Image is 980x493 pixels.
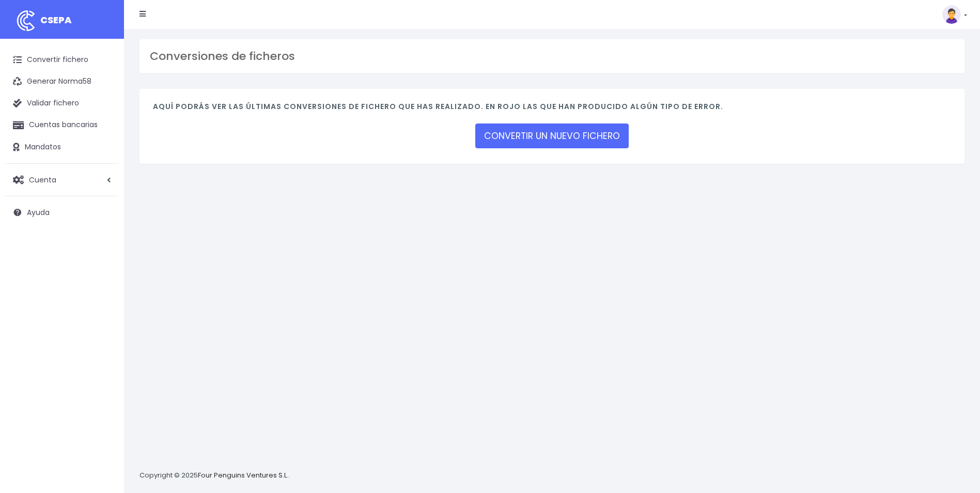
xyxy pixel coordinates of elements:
[5,136,119,158] a: Mandatos
[475,124,629,148] a: CONVERTIR UN NUEVO FICHERO
[13,8,39,34] img: logo
[153,102,951,116] h4: Aquí podrás ver las últimas conversiones de fichero que has realizado. En rojo las que han produc...
[5,49,119,71] a: Convertir fichero
[139,470,290,481] p: Copyright © 2025 .
[5,71,119,93] a: Generar Norma58
[40,13,72,26] span: CSEPA
[150,50,954,63] h3: Conversiones de ficheros
[29,174,56,184] span: Cuenta
[942,5,961,24] img: profile
[198,470,288,480] a: Four Penguins Ventures S.L.
[5,202,119,223] a: Ayuda
[27,207,50,218] span: Ayuda
[5,93,119,114] a: Validar fichero
[5,114,119,136] a: Cuentas bancarias
[5,169,119,191] a: Cuenta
